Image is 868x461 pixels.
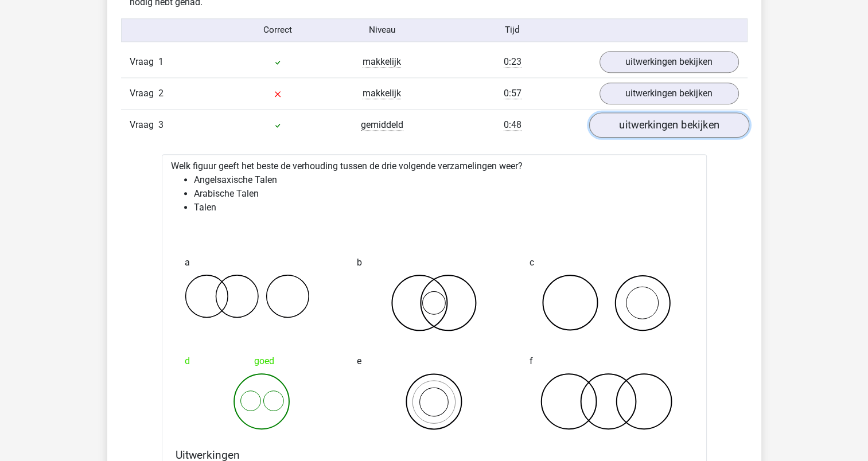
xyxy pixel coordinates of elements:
[600,51,739,73] a: uitwerkingen bekijken
[600,83,739,104] a: uitwerkingen bekijken
[158,56,164,67] span: 1
[158,88,164,99] span: 2
[357,350,361,373] span: e
[158,119,164,130] span: 3
[194,201,698,214] li: Talen
[504,88,521,99] span: 0:57
[357,251,362,274] span: b
[363,56,401,68] span: makkelijk
[530,251,534,274] span: c
[185,251,190,274] span: a
[330,24,434,37] div: Niveau
[363,88,401,99] span: makkelijk
[194,187,698,201] li: Arabische Talen
[194,173,698,187] li: Angelsaxische Talen
[225,24,330,37] div: Correct
[130,55,158,69] span: Vraag
[185,350,190,373] span: d
[130,87,158,100] span: Vraag
[185,350,339,373] div: goed
[589,113,749,138] a: uitwerkingen bekijken
[504,119,521,131] span: 0:48
[130,118,158,132] span: Vraag
[361,119,403,131] span: gemiddeld
[434,24,590,37] div: Tijd
[504,56,521,68] span: 0:23
[530,350,533,373] span: f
